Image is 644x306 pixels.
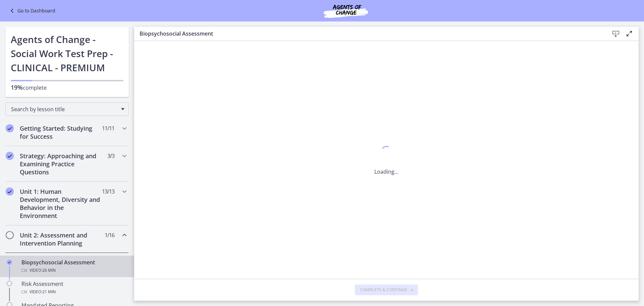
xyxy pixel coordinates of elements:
[6,187,14,195] i: Completed
[306,3,386,19] img: Agents of Change
[374,168,398,176] p: Loading...
[355,285,418,295] button: Complete & continue
[21,280,126,296] div: Risk Assessment
[7,260,12,265] i: Completed
[21,288,126,296] div: Video
[21,258,126,274] div: Biopsychosocial Assessment
[5,102,129,116] div: Search by lesson title
[102,124,114,132] span: 11 / 11
[360,287,407,293] span: Complete & continue
[21,266,126,274] div: Video
[6,152,14,160] i: Completed
[8,7,55,15] a: Go to Dashboard
[11,105,118,113] span: Search by lesson title
[11,83,123,92] p: complete
[105,231,114,239] span: 1 / 16
[20,231,102,247] h2: Unit 2: Assessment and Intervention Planning
[107,152,114,160] span: 3 / 3
[11,83,23,91] span: 19%
[6,124,14,132] i: Completed
[41,288,56,296] span: · 21 min
[20,124,102,140] h2: Getting Started: Studying for Success
[140,30,598,38] h3: Biopsychosocial Assessment
[374,144,398,160] div: 1
[41,266,56,274] span: · 26 min
[20,152,102,176] h2: Strategy: Approaching and Examining Practice Questions
[20,187,102,220] h2: Unit 1: Human Development, Diversity and Behavior in the Environment
[11,32,123,75] h1: Agents of Change - Social Work Test Prep - CLINICAL - PREMIUM
[102,187,114,195] span: 13 / 13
